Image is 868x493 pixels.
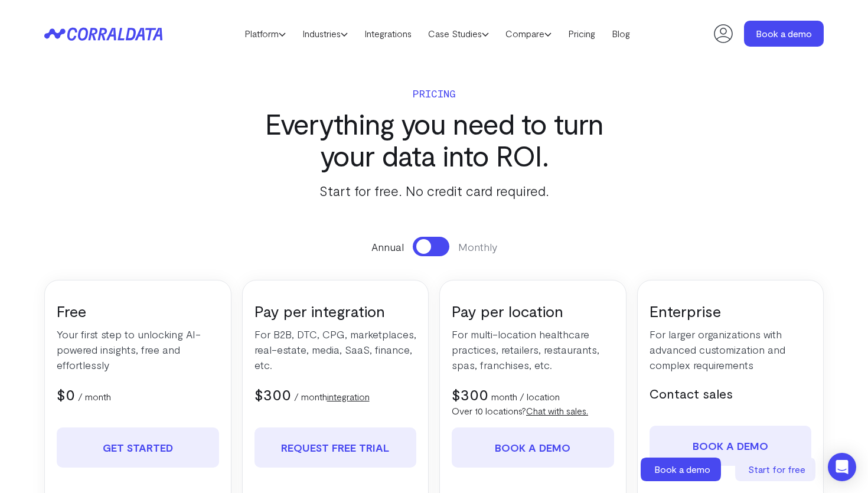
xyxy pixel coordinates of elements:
p: / month [78,390,111,404]
a: Book a demo [744,21,824,47]
a: Book a demo [650,426,812,466]
p: Over 10 locations? [452,404,614,418]
span: Monthly [458,239,497,254]
a: Get Started [57,427,219,468]
a: Pricing [560,25,603,43]
a: Compare [497,25,560,43]
a: Case Studies [420,25,497,43]
a: Industries [294,25,356,43]
p: Your first step to unlocking AI-powered insights, free and effortlessly [57,327,219,373]
a: Platform [236,25,294,43]
a: Integrations [356,25,420,43]
a: Book a demo [452,427,614,468]
span: Annual [371,239,404,254]
p: Start for free. No credit card required. [242,180,626,201]
span: $300 [452,385,488,403]
h3: Free [57,301,219,321]
a: integration [327,391,370,402]
p: For larger organizations with advanced customization and complex requirements [650,327,812,373]
span: Book a demo [654,463,710,475]
a: Chat with sales. [526,405,588,416]
p: For multi-location healthcare practices, retailers, restaurants, spas, franchises, etc. [452,327,614,373]
span: Start for free [748,463,805,475]
span: $300 [254,385,291,403]
a: Book a demo [641,458,723,481]
p: month / location [491,390,560,404]
a: REQUEST FREE TRIAL [254,427,417,468]
h3: Enterprise [650,301,812,321]
h3: Pay per location [452,301,614,321]
a: Start for free [735,458,818,481]
span: $0 [57,385,75,403]
p: Pricing [242,85,626,102]
div: Open Intercom Messenger [828,453,856,481]
a: Blog [603,25,638,43]
h5: Contact sales [650,384,812,402]
p: For B2B, DTC, CPG, marketplaces, real-estate, media, SaaS, finance, etc. [254,327,417,373]
p: / month [294,390,370,404]
h3: Pay per integration [254,301,417,321]
h3: Everything you need to turn your data into ROI. [242,107,626,171]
